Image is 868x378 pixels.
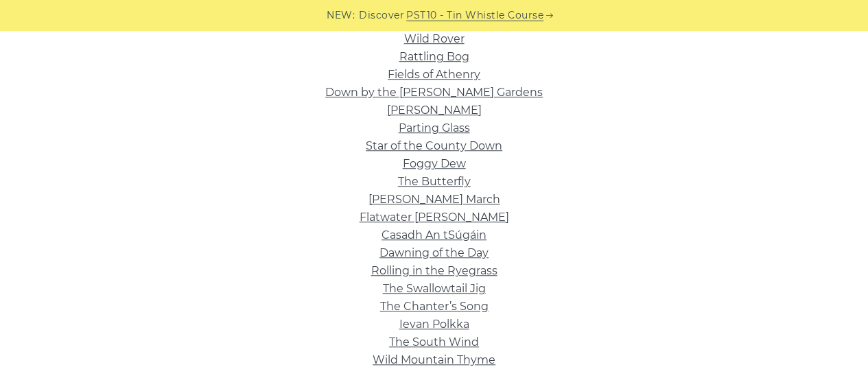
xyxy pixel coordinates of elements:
[387,104,482,117] a: [PERSON_NAME]
[366,139,502,152] a: Star of the County Down
[359,8,404,23] span: Discover
[360,211,509,224] a: Flatwater [PERSON_NAME]
[403,157,466,170] a: Foggy Dew
[389,335,479,349] a: The South Wind
[327,8,355,23] span: NEW:
[399,121,470,134] a: Parting Glass
[398,175,471,188] a: The Butterfly
[373,353,495,366] a: Wild Mountain Thyme
[388,68,480,81] a: Fields of Athenry
[371,264,497,277] a: Rolling in the Ryegrass
[399,318,469,331] a: Ievan Polkka
[399,50,469,63] a: Rattling Bog
[325,86,543,99] a: Down by the [PERSON_NAME] Gardens
[404,32,465,45] a: Wild Rover
[383,282,486,295] a: The Swallowtail Jig
[406,8,543,23] a: PST10 - Tin Whistle Course
[380,300,489,313] a: The Chanter’s Song
[379,246,489,259] a: Dawning of the Day
[382,228,486,241] a: Casadh An tSúgáin
[368,193,500,206] a: [PERSON_NAME] March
